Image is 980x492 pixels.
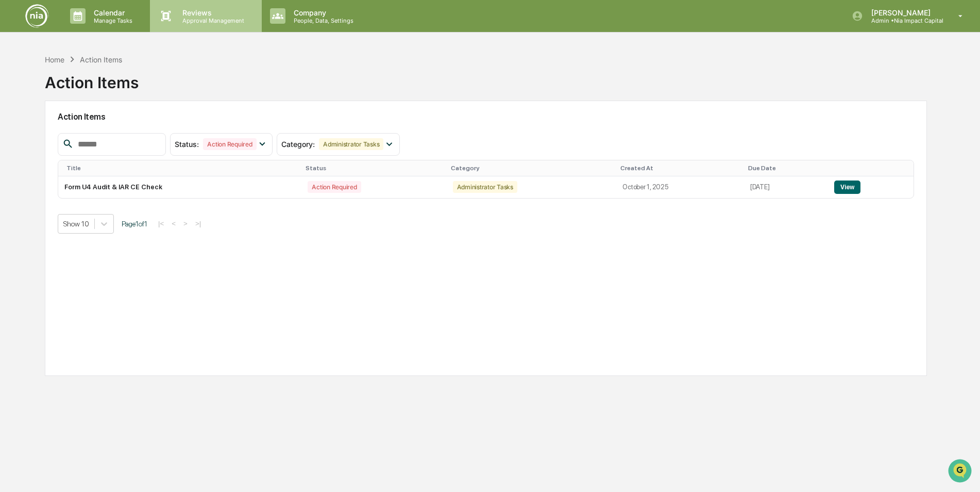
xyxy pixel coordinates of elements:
div: 🔎 [10,151,19,159]
img: logo [25,4,49,28]
p: Admin • Nia Impact Capital [863,17,943,24]
div: Action Items [80,55,122,64]
p: How can we help? [10,22,188,38]
span: Data Lookup [21,150,65,160]
div: Status [306,165,442,172]
td: [DATE] [744,176,828,198]
a: 🔎Data Lookup [6,145,69,164]
p: People, Data, Settings [285,17,359,24]
div: Category [451,165,613,172]
div: We're available if you need us! [35,89,130,97]
button: < [168,219,179,228]
span: Page 1 of 1 [122,220,147,228]
h2: Action Items [58,112,914,122]
span: Pylon [103,175,125,183]
button: Start new chat [175,82,188,94]
td: Form U4 Audit & IAR CE Check [58,176,301,198]
button: >| [192,219,204,228]
a: 🖐️Preclearance [6,126,71,144]
div: Action Items [45,65,139,92]
button: > [180,219,191,228]
p: Approval Management [174,17,249,24]
div: Action Required [308,181,361,193]
p: Calendar [86,8,138,17]
a: 🗄️Attestations [71,126,132,144]
a: Powered byPylon [73,174,125,183]
p: Manage Tasks [86,17,138,24]
p: Company [285,8,359,17]
span: Preclearance [21,130,66,140]
div: Action Required [203,138,256,150]
span: Attestations [85,130,128,140]
div: Administrator Tasks [453,181,517,193]
a: View [834,183,860,191]
p: [PERSON_NAME] [863,8,943,17]
div: Home [45,55,64,64]
div: Title [66,165,297,172]
div: 🗄️ [75,131,83,139]
iframe: Open customer support [947,458,975,486]
div: Start new chat [35,79,169,89]
div: Due Date [748,165,824,172]
button: View [834,181,860,194]
img: 1746055101610-c473b297-6a78-478c-a979-82029cc54cd1 [10,79,29,97]
p: Reviews [174,8,249,17]
span: Category : [281,140,315,149]
span: Status : [175,140,199,149]
div: Created At [620,165,739,172]
button: |< [155,219,167,228]
div: Administrator Tasks [319,138,383,150]
div: 🖐️ [10,131,19,139]
td: October 1, 2025 [616,176,744,198]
